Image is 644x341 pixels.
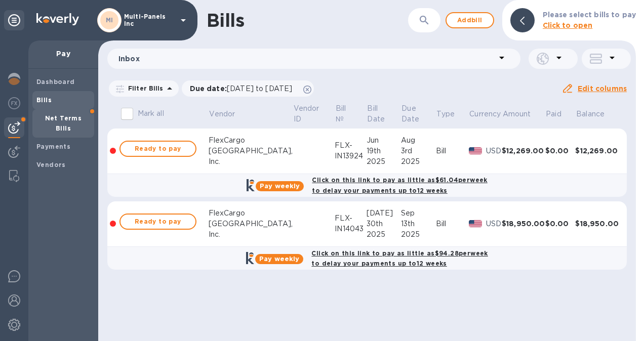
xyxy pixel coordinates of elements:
button: Ready to pay [119,141,196,157]
p: Type [436,109,455,119]
div: $18,950.00 [502,219,545,229]
b: Click on this link to pay as little as $94.28 per week to delay your payments up to 12 weeks [311,249,488,268]
b: Bills [36,96,52,104]
b: Payments [36,143,70,150]
div: FLX-IN14043 [335,213,366,234]
div: $18,950.00 [575,219,619,229]
img: Foreign exchange [8,97,20,109]
p: Vendor [209,109,235,119]
p: Pay [36,49,90,59]
b: Dashboard [36,78,75,86]
div: Unpin categories [4,10,24,30]
span: Balance [576,109,618,119]
img: USD [469,147,482,154]
span: Bill № [336,103,366,124]
div: Jun [367,135,401,146]
div: [GEOGRAPHIC_DATA], [209,146,293,156]
b: Pay weekly [260,182,300,190]
p: Multi-Panels Inc [124,13,175,27]
div: 2025 [367,156,401,167]
u: Edit columns [578,84,627,93]
div: Inc. [209,156,293,167]
p: USD [486,219,502,229]
b: Net Terms Bills [45,114,82,132]
b: Click to open [543,21,593,29]
p: Mark all [138,108,164,119]
img: Logo [36,13,79,25]
img: USD [469,220,482,227]
b: Vendors [36,161,66,168]
b: MI [106,16,113,24]
p: Filter Bills [124,84,164,93]
div: Bill [436,146,469,156]
button: Ready to pay [119,214,196,230]
p: Inbox [118,54,496,64]
div: [GEOGRAPHIC_DATA], [209,219,293,229]
div: 2025 [401,229,436,240]
h1: Bills [207,10,244,31]
span: Paid [546,109,575,119]
div: 30th [367,219,401,229]
div: [DATE] [367,208,401,219]
span: [DATE] to [DATE] [227,84,292,93]
p: Due Date [401,103,422,124]
b: Pay weekly [259,255,299,263]
p: Vendor ID [294,103,321,124]
div: $12,269.00 [575,146,619,156]
span: Type [436,109,468,119]
div: Sep [401,208,436,219]
p: Currency [469,109,501,119]
p: Bill Date [367,103,386,124]
span: Ready to pay [129,216,187,228]
p: Bill № [336,103,352,124]
div: 19th [367,146,401,156]
div: 3rd [401,146,436,156]
b: Please select bills to pay [543,11,636,19]
div: Bill [436,219,469,229]
div: Aug [401,135,436,146]
div: 2025 [401,156,436,167]
p: Due date : [190,83,298,94]
div: $0.00 [545,146,576,156]
span: Add bill [455,14,485,26]
div: $0.00 [545,219,576,229]
p: Balance [576,109,605,119]
p: Amount [503,109,531,119]
span: Amount [503,109,544,119]
p: Paid [546,109,561,119]
div: Inc. [209,229,293,240]
span: Due Date [401,103,435,124]
div: FlexCargo [209,208,293,219]
p: USD [486,146,502,156]
b: Click on this link to pay as little as $61.04 per week to delay your payments up to 12 weeks [312,176,487,194]
div: $12,269.00 [502,146,545,156]
span: Ready to pay [129,143,187,155]
button: Addbill [446,12,494,28]
div: 2025 [367,229,401,240]
div: FLX-IN13924 [335,140,366,161]
div: Due date:[DATE] to [DATE] [182,80,314,97]
span: Vendor ID [294,103,334,124]
span: Vendor [209,109,248,119]
span: Bill Date [367,103,399,124]
div: 13th [401,219,436,229]
div: FlexCargo [209,135,293,146]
